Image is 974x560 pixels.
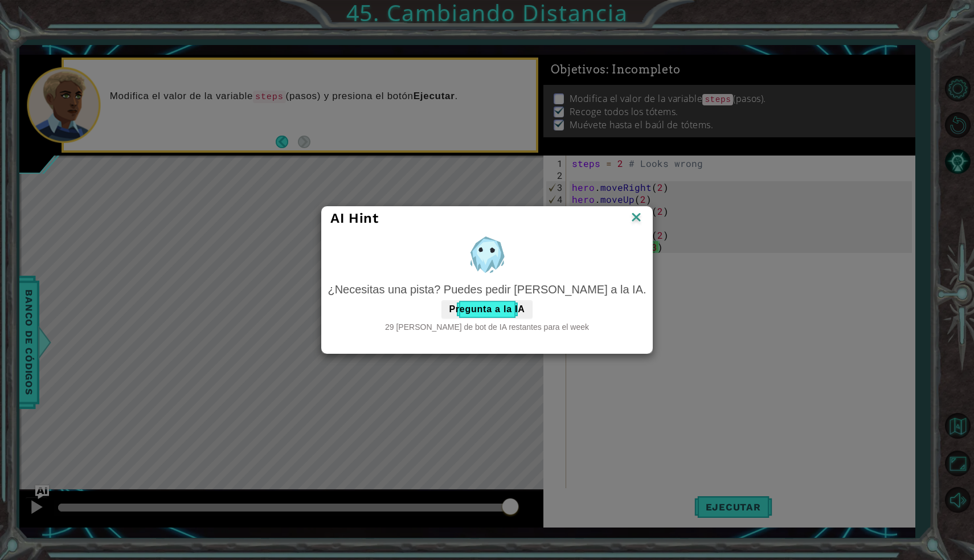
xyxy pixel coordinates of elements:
div: 29 [PERSON_NAME] de bot de IA restantes para el week [328,321,646,333]
span: AI Hint [330,210,378,226]
img: IconClose.svg [629,210,644,227]
button: Pregunta a la IA [441,300,532,318]
img: AI Hint Animal [466,233,509,276]
div: ¿Necesitas una pista? Puedes pedir [PERSON_NAME] a la IA. [328,281,646,298]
